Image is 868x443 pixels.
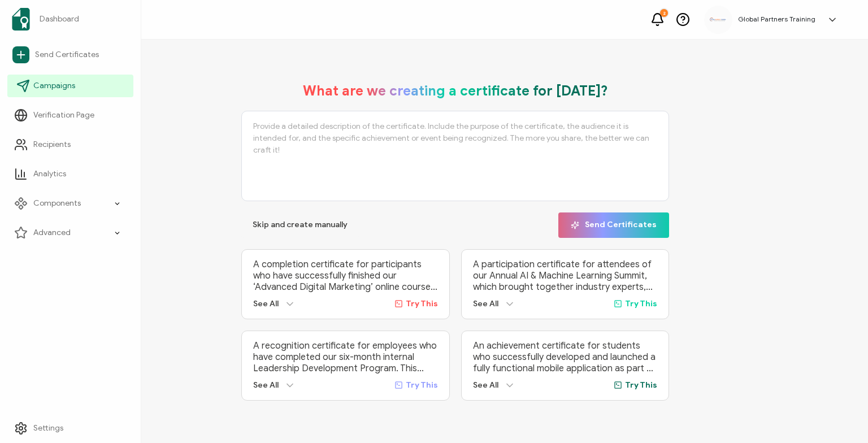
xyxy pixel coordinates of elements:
[33,80,75,92] span: Campaigns
[710,18,727,21] img: a67b0fc9-8215-4772-819c-d3ef58439fce.png
[7,3,133,35] a: Dashboard
[12,8,30,31] img: sertifier-logomark-colored.svg
[35,49,99,60] span: Send Certificates
[33,110,94,121] span: Verification Page
[7,104,133,127] a: Verification Page
[406,380,438,390] span: Try This
[7,163,133,185] a: Analytics
[253,340,437,374] p: A recognition certificate for employees who have completed our six-month internal Leadership Deve...
[7,75,133,97] a: Campaigns
[660,9,668,17] div: 2
[241,212,359,238] button: Skip and create manually
[253,380,279,390] span: See All
[33,227,71,238] span: Advanced
[33,139,71,150] span: Recipients
[811,389,868,443] iframe: Chat Widget
[33,168,66,180] span: Analytics
[558,212,669,238] button: Send Certificates
[625,380,657,390] span: Try This
[253,221,348,229] span: Skip and create manually
[253,259,437,293] p: A completion certificate for participants who have successfully finished our ‘Advanced Digital Ma...
[473,340,657,374] p: An achievement certificate for students who successfully developed and launched a fully functiona...
[473,380,498,390] span: See All
[303,82,608,99] h1: What are we creating a certificate for [DATE]?
[7,417,133,440] a: Settings
[7,133,133,156] a: Recipients
[571,221,657,229] span: Send Certificates
[473,259,657,293] p: A participation certificate for attendees of our Annual AI & Machine Learning Summit, which broug...
[33,423,63,434] span: Settings
[738,15,815,23] h5: Global Partners Training
[406,299,438,309] span: Try This
[253,299,279,309] span: See All
[7,42,133,68] a: Send Certificates
[473,299,498,309] span: See All
[625,299,657,309] span: Try This
[33,198,81,209] span: Components
[40,14,79,25] span: Dashboard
